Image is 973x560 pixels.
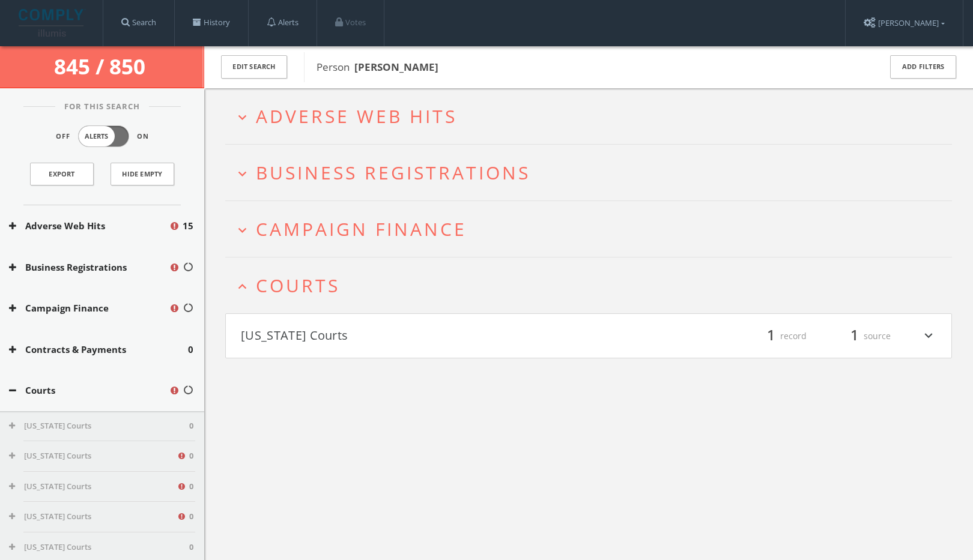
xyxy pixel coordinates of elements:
button: Courts [9,384,169,397]
span: Off [56,131,70,142]
button: [US_STATE] Courts [9,511,177,523]
button: [US_STATE] Courts [241,326,589,346]
span: On [137,131,149,142]
span: 845 / 850 [54,52,150,80]
button: Business Registrations [9,260,169,274]
span: 1 [845,325,864,346]
i: expand_more [234,109,250,125]
span: 0 [189,481,193,493]
b: [PERSON_NAME] [354,60,438,74]
button: Adverse Web Hits [9,219,169,233]
button: Add Filters [890,55,956,79]
span: 0 [189,420,193,432]
i: expand_more [921,326,936,346]
span: 15 [183,219,193,233]
div: record [735,326,807,346]
span: Campaign Finance [256,217,467,241]
img: illumis [19,9,86,37]
i: expand_less [234,278,250,295]
button: [US_STATE] Courts [9,450,177,462]
span: 0 [189,541,193,553]
button: expand_moreBusiness Registrations [234,163,952,182]
button: [US_STATE] Courts [9,541,189,553]
span: 0 [189,450,193,462]
button: expand_moreAdverse Web Hits [234,106,952,126]
span: For This Search [55,101,149,113]
span: Business Registrations [256,160,530,185]
button: Contracts & Payments [9,343,188,357]
i: expand_more [234,166,250,182]
span: 0 [189,511,193,523]
span: Courts [256,273,340,298]
button: expand_moreCampaign Finance [234,219,952,239]
span: 1 [762,325,780,346]
i: expand_more [234,222,250,238]
button: [US_STATE] Courts [9,420,189,432]
button: Campaign Finance [9,301,169,315]
button: Edit Search [221,55,287,79]
span: Person [317,60,438,74]
button: expand_lessCourts [234,275,952,295]
button: Hide Empty [111,163,174,185]
span: Adverse Web Hits [256,104,457,128]
a: Export [30,163,94,185]
span: 0 [188,343,193,357]
div: source [819,326,891,346]
button: [US_STATE] Courts [9,481,177,493]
